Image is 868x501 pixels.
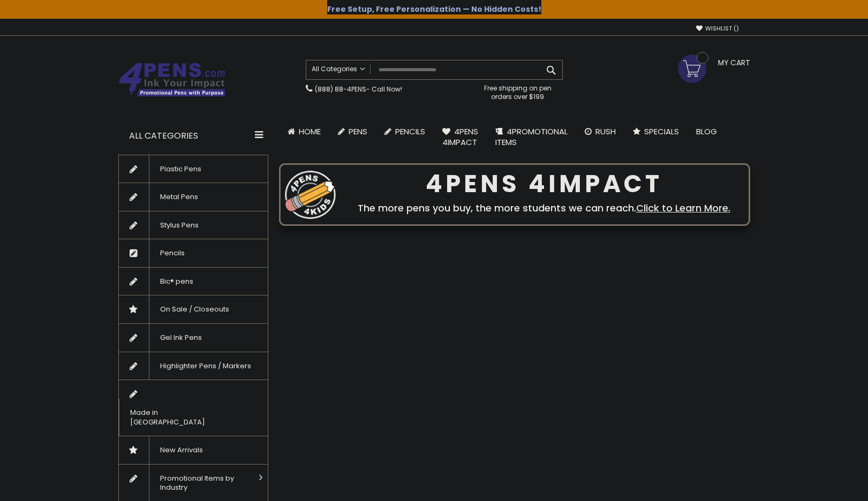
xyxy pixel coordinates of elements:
span: Home [299,126,321,137]
a: Stylus Pens [119,211,268,239]
span: On Sale / Closeouts [149,295,240,323]
a: Blog [688,120,726,143]
div: The more pens you buy, the more students we can reach. [344,201,744,216]
a: Wishlist [696,25,739,33]
span: Pencils [395,126,425,137]
a: (888) 88-4PENS [315,85,366,94]
div: All Categories [118,120,268,152]
span: Bic® pens [149,268,204,295]
span: Made in [GEOGRAPHIC_DATA] [119,399,241,436]
span: All Categories [312,65,365,73]
span: Gel Ink Pens [149,324,213,352]
span: 4PROMOTIONAL ITEMS [495,126,568,148]
a: Gel Ink Pens [119,324,268,352]
a: Made in [GEOGRAPHIC_DATA] [119,380,268,436]
a: Metal Pens [119,183,268,211]
span: Plastic Pens [149,155,212,183]
img: 4Pens Custom Pens and Promotional Products [118,63,225,97]
a: New Arrivals [119,436,268,464]
span: Blog [696,126,717,137]
div: Free shipping on pen orders over $199 [473,80,563,101]
span: Specials [644,126,679,137]
a: On Sale / Closeouts [119,295,268,323]
a: Pencils [376,120,434,143]
span: - Call Now! [315,85,402,94]
span: Pencils [149,239,195,267]
span: Rush [595,126,616,137]
span: 4Pens 4impact [442,126,478,148]
a: 4PROMOTIONALITEMS [487,120,576,155]
img: four_pen_logo.png [285,170,338,219]
a: Pens [329,120,376,143]
div: 4PENS 4IMPACT [344,173,744,195]
a: Bic® pens [119,268,268,295]
a: 4Pens4impact [434,120,487,155]
span: Pens [349,126,367,137]
a: All Categories [306,60,371,78]
span: New Arrivals [149,436,214,464]
a: Home [279,120,329,143]
span: Metal Pens [149,183,209,211]
a: Highlighter Pens / Markers [119,352,268,380]
a: Specials [624,120,688,143]
a: Pencils [119,239,268,267]
span: Highlighter Pens / Markers [149,352,262,380]
span: Stylus Pens [149,211,209,239]
a: Click to Learn More. [636,201,730,215]
a: Rush [576,120,624,143]
a: Plastic Pens [119,155,268,183]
